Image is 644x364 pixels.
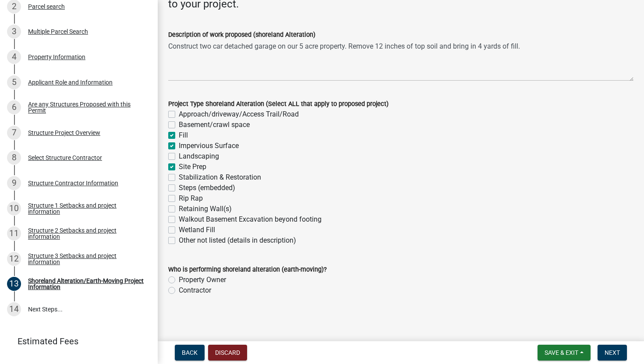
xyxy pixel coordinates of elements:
label: Landscaping [179,151,219,162]
div: 10 [7,201,21,216]
div: 4 [7,50,21,64]
label: Rip Rap [179,193,203,204]
label: Site Prep [179,162,206,172]
div: Structure Project Overview [28,130,100,136]
div: 3 [7,25,21,39]
label: Impervious Surface [179,141,239,151]
button: Save & Exit [538,345,591,360]
label: Project Type Shoreland Alteration (Select ALL that apply to proposed project) [168,101,389,107]
label: Fill [179,130,188,141]
span: Save & Exit [545,349,578,356]
div: Are any Structures Proposed with this Permit [28,101,144,113]
label: Retaining Wall(s) [179,204,232,214]
div: 14 [7,302,21,316]
div: Multiple Parcel Search [28,28,88,35]
label: Basement/crawl space [179,120,250,130]
label: Steps (embedded) [179,183,235,193]
label: Contractor [179,285,211,296]
span: Back [182,349,198,356]
label: Property Owner [179,275,226,285]
div: 5 [7,75,21,89]
div: 12 [7,252,21,266]
label: Stabilization & Restoration [179,172,261,183]
div: Applicant Role and Information [28,79,113,85]
div: 11 [7,226,21,240]
span: Next [605,349,620,356]
button: Discard [208,345,247,360]
label: Who is performing shoreland alteration (earth-moving)? [168,267,327,273]
div: Parcel search [28,4,65,10]
label: Other not listed (details in description) [179,235,296,246]
div: Select Structure Contractor [28,155,102,161]
label: Approach/driveway/Access Trail/Road [179,109,299,120]
div: Shoreland Alteration/Earth-Moving Project Information [28,278,144,290]
div: 8 [7,151,21,165]
a: Estimated Fees [7,332,144,350]
div: 7 [7,126,21,140]
div: 6 [7,100,21,114]
label: Wetland Fill [179,225,215,235]
label: Walkout Basement Excavation beyond footing [179,214,322,225]
div: Structure 1 Setbacks and project information [28,202,144,215]
button: Back [175,345,205,360]
div: Structure 3 Setbacks and project information [28,253,144,265]
div: 13 [7,277,21,291]
div: Structure Contractor Information [28,180,118,186]
div: Property Information [28,54,85,60]
div: Structure 2 Setbacks and project information [28,227,144,240]
div: 9 [7,176,21,190]
label: Description of work proposed (shoreland Alteration) [168,32,315,38]
button: Next [598,345,627,360]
